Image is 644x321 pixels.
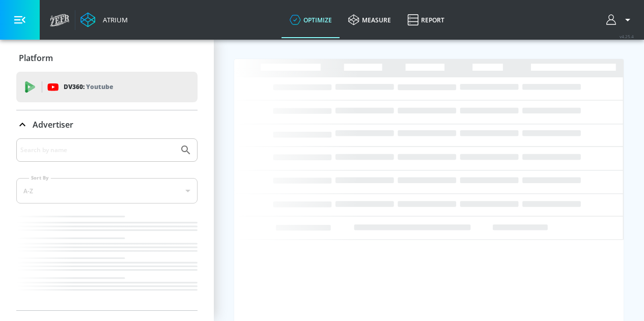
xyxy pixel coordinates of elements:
div: Advertiser [16,110,198,139]
p: Platform [19,52,53,64]
div: A-Z [16,178,198,203]
a: Report [399,2,453,38]
p: Youtube [86,81,113,92]
div: Atrium [99,15,128,24]
span: v 4.25.4 [620,34,634,39]
input: Search by name [20,143,175,157]
a: Atrium [80,12,128,27]
p: DV360: [64,81,113,93]
nav: list of Advertiser [16,212,198,310]
a: measure [340,2,399,38]
p: Advertiser [33,119,73,130]
div: DV360: Youtube [16,72,198,102]
label: Sort By [29,174,51,181]
div: Advertiser [16,138,198,310]
div: Platform [16,44,198,72]
a: optimize [282,2,340,38]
